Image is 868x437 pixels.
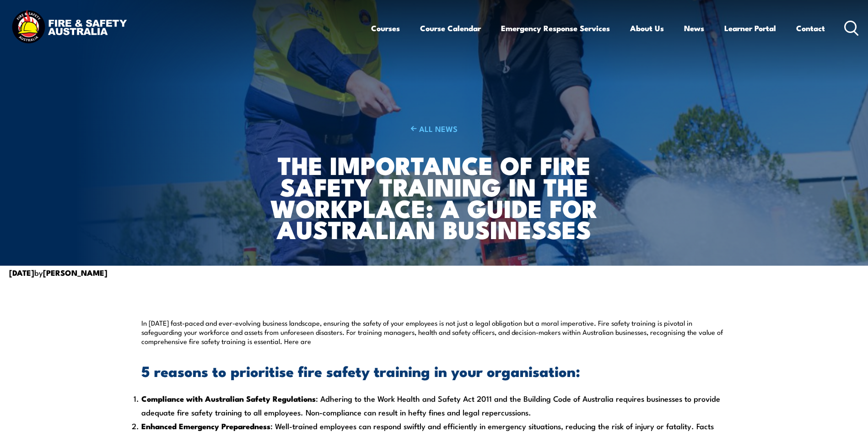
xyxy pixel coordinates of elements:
[9,267,108,278] span: by
[254,123,614,134] a: ALL NEWS
[684,16,704,40] a: News
[141,420,270,432] strong: Enhanced Emergency Preparedness
[43,267,108,279] strong: [PERSON_NAME]
[371,16,400,40] a: Courses
[141,359,580,382] strong: 5 reasons to prioritise fire safety training in your organisation:
[501,16,610,40] a: Emergency Response Services
[141,392,727,419] li: : Adhering to the Work Health and Safety Act 2011 and the Building Code of Australia requires bus...
[141,318,727,346] p: In [DATE] fast-paced and ever-evolving business landscape, ensuring the safety of your employees ...
[141,393,316,404] strong: Compliance with Australian Safety Regulations
[724,16,776,40] a: Learner Portal
[796,16,825,40] a: Contact
[9,267,34,279] strong: [DATE]
[630,16,664,40] a: About Us
[420,16,481,40] a: Course Calendar
[254,154,614,240] h1: The Importance of Fire Safety Training in the Workplace: A Guide for Australian Businesses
